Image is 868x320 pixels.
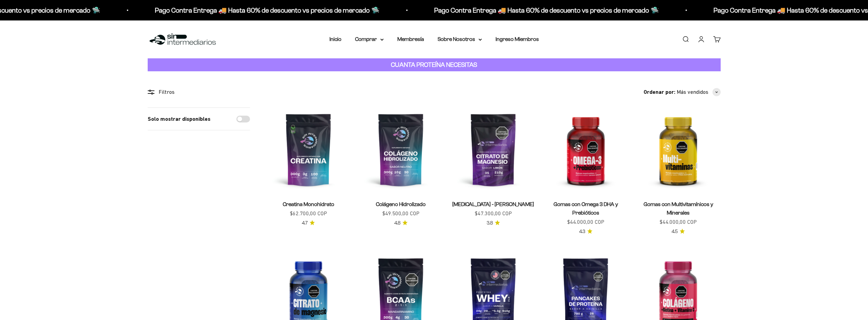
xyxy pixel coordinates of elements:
[329,36,341,42] a: Inicio
[155,5,380,16] p: Pago Contra Entrega 🚚 Hasta 60% de descuento vs precios de mercado 🛸
[394,219,408,227] a: 4.84.8 de 5.0 estrellas
[496,36,539,42] a: Ingreso Miembros
[554,201,618,216] a: Gomas con Omega 3 DHA y Prebióticos
[290,209,327,218] sale-price: $62.700,00 COP
[677,88,708,97] span: Más vendidos
[672,228,678,235] span: 4.5
[391,61,477,68] strong: CUANTA PROTEÍNA NECESITAS
[397,36,424,42] a: Membresía
[475,209,512,218] sale-price: $47.300,00 COP
[302,219,315,227] a: 4.74.7 de 5.0 estrellas
[148,115,210,123] label: Solo mostrar disponibles
[579,228,592,235] a: 4.34.3 de 5.0 estrellas
[452,201,534,207] a: [MEDICAL_DATA] - [PERSON_NAME]
[487,219,493,227] span: 3.8
[438,35,482,44] summary: Sobre Nosotros
[434,5,659,16] p: Pago Contra Entrega 🚚 Hasta 60% de descuento vs precios de mercado 🛸
[302,219,308,227] span: 4.7
[677,88,721,97] button: Más vendidos
[672,228,685,235] a: 4.54.5 de 5.0 estrellas
[376,201,426,207] a: Colágeno Hidrolizado
[487,219,500,227] a: 3.83.8 de 5.0 estrellas
[394,219,400,227] span: 4.8
[644,201,713,216] a: Gomas con Multivitamínicos y Minerales
[567,218,604,227] sale-price: $44.000,00 COP
[660,218,697,227] sale-price: $44.000,00 COP
[283,201,334,207] a: Creatina Monohidrato
[382,209,420,218] sale-price: $49.500,00 COP
[579,228,585,235] span: 4.3
[148,88,250,97] div: Filtros
[644,88,675,97] span: Ordenar por:
[355,35,384,44] summary: Comprar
